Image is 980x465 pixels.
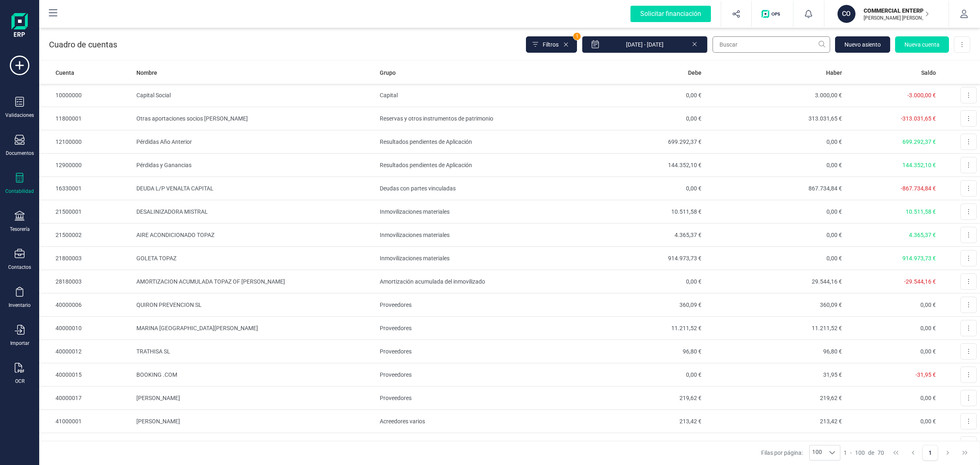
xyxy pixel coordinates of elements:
span: 0,00 € [920,418,936,425]
div: Filas por página: [761,445,840,461]
td: 52,72 € [564,433,705,456]
td: 360,09 € [705,293,845,317]
span: Grupo [380,69,396,77]
span: 70 [878,449,884,457]
td: TRATHISA SL [133,340,377,363]
div: Tesorería [10,226,30,232]
span: Cuenta [56,69,74,77]
span: 0,00 € [920,348,936,355]
span: Saldo [921,69,936,77]
td: Inmovilizaciones materiales [376,247,564,270]
td: 3.000,00 € [705,84,845,107]
div: Solicitar financiación [630,6,711,22]
td: 867.734,84 € [705,177,845,200]
p: COMMERCIAL ENTERPRISE [PERSON_NAME] [864,7,929,15]
img: Logo de OPS [762,10,783,18]
span: Nombre [136,69,157,77]
div: Importar [10,340,29,347]
td: Proveedores [376,340,564,363]
td: 4.365,37 € [564,224,705,247]
td: Capital [376,84,564,107]
td: QUIRON PREVENCION SL [133,293,377,317]
td: Inmovilizaciones materiales [376,200,564,224]
td: 0,00 € [705,130,845,154]
td: GOLETA TOPAZ [133,247,377,270]
span: de [868,449,874,457]
td: Reservas y otros instrumentos de patrimonio [376,107,564,130]
div: Validaciones [5,112,34,118]
span: 914.973,73 € [902,255,936,262]
td: Amortización acumulada del inmovilizado [376,270,564,293]
td: 10.511,58 € [564,200,705,224]
td: REGISTRO MERCANTIL [PERSON_NAME][GEOGRAPHIC_DATA] [133,433,377,456]
td: 40000010 [39,317,133,340]
td: AIRE ACONDICIONADO TOPAZ [133,224,377,247]
td: 40000017 [39,387,133,410]
td: AMORTIZACION ACUMULADA TOPAZ OF [PERSON_NAME] [133,270,377,293]
td: [PERSON_NAME] [133,410,377,433]
span: -313.031,65 € [901,115,936,122]
td: 144.352,10 € [564,154,705,177]
button: First Page [888,445,904,461]
td: Acreedores varios [376,433,564,456]
td: 12900000 [39,154,133,177]
button: Filtros [526,36,577,53]
td: 21800003 [39,247,133,270]
td: 11800001 [39,107,133,130]
span: Debe [688,69,702,77]
td: Capital Social [133,84,377,107]
td: 213,42 € [564,410,705,433]
td: 40000006 [39,293,133,317]
button: Last Page [957,445,973,461]
span: -3.000,00 € [907,92,936,98]
span: 699.292,37 € [902,139,936,145]
td: 28180003 [39,270,133,293]
td: 0,00 € [705,224,845,247]
button: COCOMMERCIAL ENTERPRISE [PERSON_NAME][PERSON_NAME] [PERSON_NAME] [834,1,939,27]
td: 10000000 [39,84,133,107]
td: Inmovilizaciones materiales [376,224,564,247]
td: 0,00 € [564,270,705,293]
td: 0,00 € [564,107,705,130]
td: 96,80 € [564,340,705,363]
span: 1 [573,33,581,40]
input: Buscar [713,36,830,53]
span: 0,00 € [920,325,936,331]
span: 1 [844,449,847,457]
div: Contabilidad [5,188,34,194]
span: Nuevo asiento [844,40,881,49]
td: Pérdidas Año Anterior [133,130,377,154]
td: MARINA [GEOGRAPHIC_DATA][PERSON_NAME] [133,317,377,340]
td: Pérdidas y Ganancias [133,154,377,177]
div: - [844,449,884,457]
div: Inventario [9,302,31,309]
td: 52,72 € [705,433,845,456]
button: Solicitar financiación [621,1,721,27]
span: -867.734,84 € [901,185,936,192]
p: [PERSON_NAME] [PERSON_NAME] [864,15,929,21]
td: Acreedores varios [376,410,564,433]
span: 144.352,10 € [902,162,936,168]
td: 914.973,73 € [564,247,705,270]
span: 0,00 € [920,395,936,401]
td: 41000005 [39,433,133,456]
td: [PERSON_NAME] [133,387,377,410]
td: 21500001 [39,200,133,224]
span: -29.544,16 € [904,278,936,285]
span: -31,95 € [915,371,936,378]
button: Nueva cuenta [895,36,949,53]
div: Documentos [6,150,34,156]
td: 219,62 € [564,387,705,410]
button: Next Page [940,445,955,461]
td: 96,80 € [705,340,845,363]
td: 219,62 € [705,387,845,410]
td: 40000012 [39,340,133,363]
td: 699.292,37 € [564,130,705,154]
button: Previous Page [905,445,921,461]
p: Cuadro de cuentas [49,39,117,50]
td: 40000015 [39,363,133,387]
td: Otras aportaciones socios [PERSON_NAME] [133,107,377,130]
span: Nueva cuenta [904,40,940,49]
div: OCR [15,378,24,385]
td: 21500002 [39,224,133,247]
